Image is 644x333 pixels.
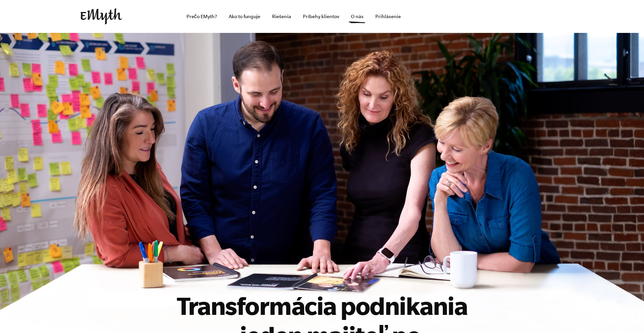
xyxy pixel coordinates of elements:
[267,0,297,33] a: Riešenia
[351,14,364,19] font: O nás
[223,0,266,33] a: Ako to funguje
[80,8,122,25] img: EMyth
[493,9,563,24] iframe: Vložená výzva na akciu
[370,0,406,33] a: Prihlásenie
[177,291,467,320] font: Transformácia podnikania
[610,301,644,333] div: Widget četu
[345,0,369,33] a: O nás
[303,14,339,19] font: Príbehy klientov
[419,9,490,24] iframe: Vložená výzva na akciu
[610,301,644,333] iframe: Chat Widget
[229,14,260,19] font: Ako to funguje
[298,0,344,33] a: Príbehy klientov
[375,14,401,19] font: Prihlásenie
[186,14,217,19] font: Prečo EMyth?
[272,14,291,19] font: Riešenia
